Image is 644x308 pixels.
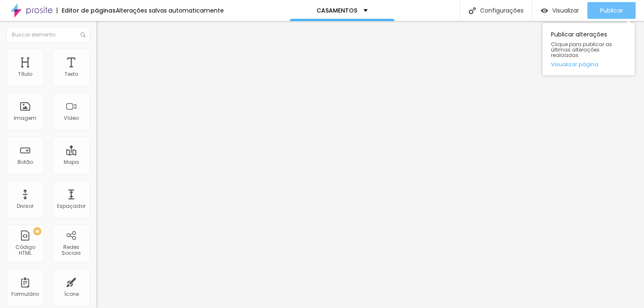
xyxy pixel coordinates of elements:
font: CASAMENTOS [317,6,357,15]
input: Buscar elemento [6,27,90,42]
font: Imagem [14,114,36,122]
font: Visualizar página [551,60,598,68]
font: Visualizar [552,6,579,15]
font: Mapa [64,158,79,166]
font: Alterações salvas automaticamente [116,6,224,15]
iframe: Editor [96,21,644,308]
font: Publicar alterações [551,30,607,39]
font: Vídeo [64,114,79,122]
font: Publicar [600,6,623,15]
font: Botão [18,158,33,166]
font: Texto [65,70,78,78]
a: Visualizar página [551,62,626,67]
font: Espaçador [57,202,86,210]
font: Título [18,70,32,78]
img: Ícone [469,7,476,14]
font: Clique para publicar as últimas alterações realizadas [551,41,612,59]
font: Redes Sociais [62,243,81,256]
font: Formulário [11,290,39,298]
button: Visualizar [532,2,587,19]
img: view-1.svg [541,7,548,14]
font: Ícone [64,290,79,298]
button: Publicar [587,2,636,19]
font: Editor de páginas [62,6,116,15]
font: Código HTML [16,243,35,256]
img: Ícone [80,32,86,37]
font: Divisor [17,202,34,210]
font: Configurações [480,6,524,15]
